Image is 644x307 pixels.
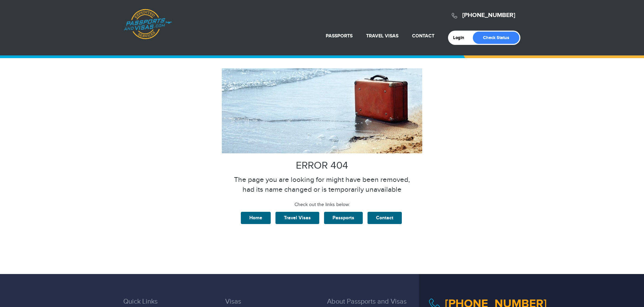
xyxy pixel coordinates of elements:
[241,212,271,224] a: Home
[324,212,363,224] a: Passports
[118,175,526,195] p: The page you are looking for might have been removed, had its name changed or is temporarily unav...
[326,33,353,39] a: Passports
[368,212,402,224] a: Contact
[275,212,319,224] a: Travel Visas
[118,160,526,171] h2: ERROR 404
[473,32,519,44] a: Check Status
[453,35,469,40] a: Login
[124,9,172,39] a: Passports & [DOMAIN_NAME]
[366,33,398,39] a: Travel Visas
[118,202,526,208] p: Check out the links below:
[222,68,422,153] img: 404.jpg
[412,33,434,39] a: Contact
[462,12,515,19] a: [PHONE_NUMBER]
